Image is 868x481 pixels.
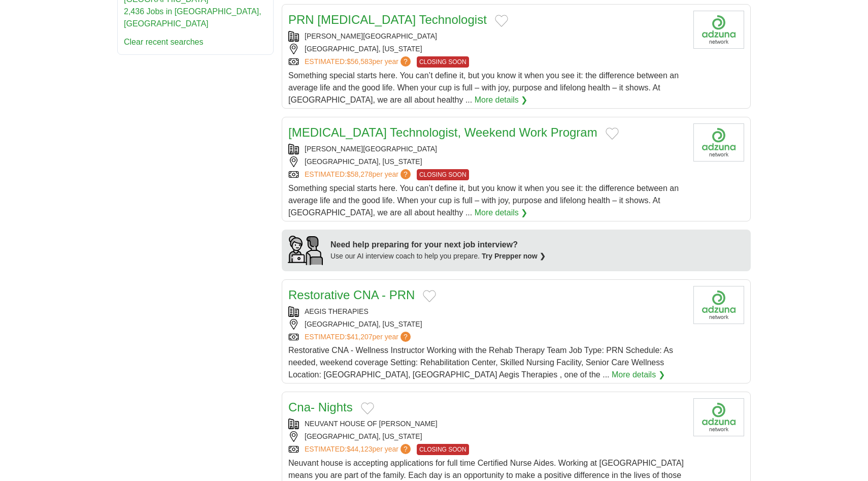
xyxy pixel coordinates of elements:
a: [MEDICAL_DATA] Technologist, Weekend Work Program [288,125,597,139]
a: ESTIMATED:$56,583per year? [305,56,413,68]
button: Add to favorite jobs [495,15,508,27]
img: Company logo [693,123,744,162]
div: [GEOGRAPHIC_DATA], [US_STATE] [288,156,685,167]
span: CLOSING SOON [417,444,469,455]
a: ESTIMATED:$44,123per year? [305,444,413,455]
button: Add to favorite jobs [361,402,374,414]
a: More details ❯ [475,94,528,106]
span: $58,278 [347,170,373,178]
div: AEGIS THERAPIES [288,306,685,317]
span: Something special starts here. You can’t define it, but you know it when you see it: the differen... [288,71,679,104]
div: [GEOGRAPHIC_DATA], [US_STATE] [288,44,685,54]
span: $44,123 [347,445,373,453]
a: 2,436 Jobs in [GEOGRAPHIC_DATA], [GEOGRAPHIC_DATA] [124,7,261,28]
div: Need help preparing for your next job interview? [330,239,546,251]
div: [GEOGRAPHIC_DATA], [US_STATE] [288,319,685,330]
img: Company logo [693,398,744,436]
a: Clear recent searches [124,38,204,46]
div: [PERSON_NAME][GEOGRAPHIC_DATA] [288,144,685,154]
button: Add to favorite jobs [606,127,619,140]
div: [PERSON_NAME][GEOGRAPHIC_DATA] [288,31,685,42]
a: ESTIMATED:$41,207per year? [305,332,413,342]
a: Restorative CNA - PRN [288,288,415,302]
div: Use our AI interview coach to help you prepare. [330,251,546,262]
span: Something special starts here. You can’t define it, but you know it when you see it: the differen... [288,184,679,217]
a: Try Prepper now ❯ [482,252,546,260]
a: ESTIMATED:$58,278per year? [305,169,413,180]
span: ? [400,332,411,342]
span: ? [400,56,411,67]
span: ? [400,444,411,454]
a: Cna- Nights [288,400,353,414]
span: ? [400,169,411,179]
img: Company logo [693,11,744,49]
span: $56,583 [347,57,373,66]
span: Restorative CNA - Wellness Instructor Working with the Rehab Therapy Team Job Type: PRN Schedule:... [288,346,673,379]
span: $41,207 [347,333,373,341]
a: More details ❯ [475,207,528,219]
div: NEUVANT HOUSE OF [PERSON_NAME] [288,419,685,429]
img: Company logo [693,286,744,324]
span: CLOSING SOON [417,56,469,68]
button: Add to favorite jobs [423,290,436,302]
a: PRN [MEDICAL_DATA] Technologist [288,13,487,26]
div: [GEOGRAPHIC_DATA], [US_STATE] [288,431,685,442]
a: More details ❯ [612,369,665,381]
span: CLOSING SOON [417,169,469,180]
